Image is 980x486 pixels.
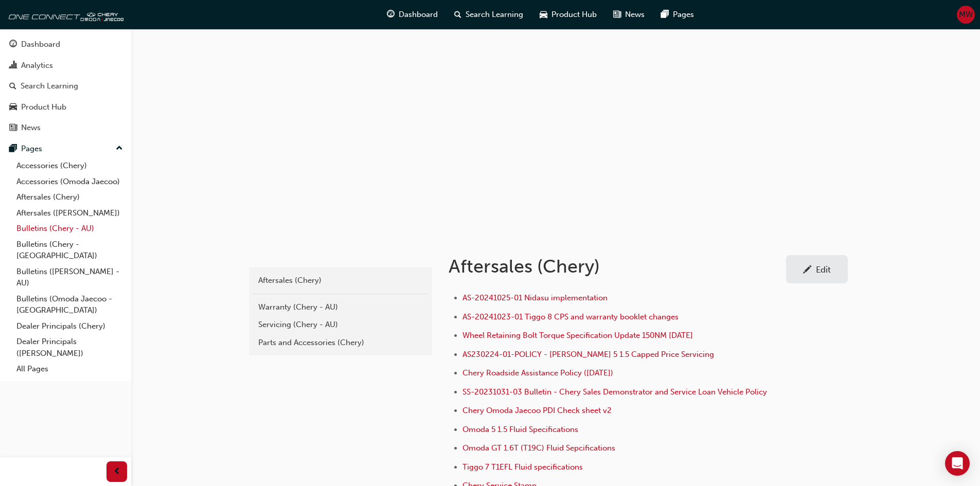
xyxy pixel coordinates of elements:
[959,9,973,21] span: MW
[258,301,423,313] div: Warranty (Chery - AU)
[12,264,127,291] a: Bulletins ([PERSON_NAME] - AU)
[116,142,123,155] span: up-icon
[531,4,605,25] a: car-iconProduct Hub
[4,98,127,117] a: Product Hub
[462,368,613,377] a: Chery Roadside Assistance Policy ([DATE])
[462,293,608,302] a: AS-20241025-01 Nidasu implementation
[462,312,679,321] a: AS-20241023-01 Tiggo 8 CPS and warranty booklet changes
[253,272,428,290] a: Aftersales (Chery)
[945,451,970,476] div: Open Intercom Messenger
[4,139,127,158] button: Pages
[9,40,17,49] span: guage-icon
[462,387,767,397] a: SS-20231031-03 Bulletin - Chery Sales Demonstrator and Service Loan Vehicle Policy
[21,60,53,71] div: Analytics
[449,255,786,278] h1: Aftersales (Chery)
[653,4,702,25] a: pages-iconPages
[21,80,78,92] div: Search Learning
[540,8,547,21] span: car-icon
[21,101,66,113] div: Product Hub
[551,9,597,21] span: Product Hub
[466,9,523,21] span: Search Learning
[9,123,17,133] span: news-icon
[446,4,531,25] a: search-iconSearch Learning
[253,298,428,316] a: Warranty (Chery - AU)
[12,205,127,221] a: Aftersales ([PERSON_NAME])
[12,237,127,264] a: Bulletins (Chery - [GEOGRAPHIC_DATA])
[957,6,975,24] button: MW
[454,8,461,21] span: search-icon
[605,4,653,25] a: news-iconNews
[673,9,694,21] span: Pages
[113,465,121,478] span: prev-icon
[12,291,127,318] a: Bulletins (Omoda Jaecoo - [GEOGRAPHIC_DATA])
[9,145,17,154] span: pages-icon
[12,174,127,190] a: Accessories (Omoda Jaecoo)
[9,103,17,112] span: car-icon
[462,425,578,434] a: Omoda 5 1.5 Fluid Specifications
[21,143,42,155] div: Pages
[4,56,127,75] a: Analytics
[12,334,127,361] a: Dealer Principals ([PERSON_NAME])
[12,221,127,237] a: Bulletins (Chery - AU)
[803,265,812,276] span: pencil-icon
[4,33,127,139] button: DashboardAnalyticsSearch LearningProduct HubNews
[5,4,123,25] img: oneconnect
[258,319,423,331] div: Servicing (Chery - AU)
[12,361,127,377] a: All Pages
[462,406,612,415] a: Chery Omoda Jaecoo PDI Check sheet v2
[12,158,127,174] a: Accessories (Chery)
[462,462,583,472] a: Tiggo 7 T1EFL Fluid specifications
[462,331,693,340] a: Wheel Retaining Bolt Torque Specification Update 150NM [DATE]
[12,189,127,205] a: Aftersales (Chery)
[9,61,17,70] span: chart-icon
[786,255,848,283] a: Edit
[253,334,428,352] a: Parts and Accessories (Chery)
[4,77,127,96] a: Search Learning
[21,39,60,50] div: Dashboard
[21,122,41,134] div: News
[661,8,669,21] span: pages-icon
[9,82,16,91] span: search-icon
[462,443,615,453] a: Omoda GT 1.6T (T19C) Fluid Sepcifications
[4,35,127,54] a: Dashboard
[462,350,714,359] a: AS230224-01-POLICY - [PERSON_NAME] 5 1.5 Capped Price Servicing
[379,4,446,25] a: guage-iconDashboard
[12,318,127,334] a: Dealer Principals (Chery)
[399,9,438,21] span: Dashboard
[4,118,127,137] a: News
[258,337,423,349] div: Parts and Accessories (Chery)
[625,9,645,21] span: News
[816,264,831,275] div: Edit
[613,8,621,21] span: news-icon
[258,275,423,286] div: Aftersales (Chery)
[387,8,395,21] span: guage-icon
[253,316,428,334] a: Servicing (Chery - AU)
